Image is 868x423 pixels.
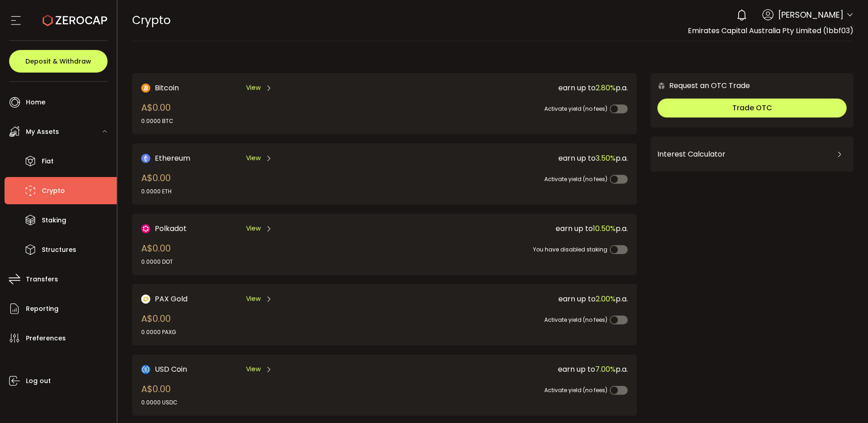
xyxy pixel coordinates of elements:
[141,365,150,374] img: USD Coin
[544,175,607,183] span: Activate yield (no fees)
[378,293,628,305] div: earn up to p.a.
[155,152,190,164] span: Ethereum
[246,294,261,304] span: View
[651,80,750,91] div: Request an OTC Trade
[596,153,616,163] span: 3.50%
[246,364,261,374] span: View
[132,12,171,28] span: Crypto
[141,101,173,125] div: A$0.00
[141,117,173,125] div: 0.0000 BTC
[141,171,172,196] div: A$0.00
[823,379,868,423] iframe: Chat Widget
[378,82,628,93] div: earn up to p.a.
[42,243,76,256] span: Structures
[9,50,108,73] button: Deposit & Withdraw
[544,386,607,394] span: Activate yield (no fees)
[141,224,150,233] img: DOT
[246,224,261,233] span: View
[42,155,54,168] span: Fiat
[246,153,261,163] span: View
[141,328,176,336] div: 0.0000 PAXG
[141,241,173,266] div: A$0.00
[141,295,150,304] img: PAX Gold
[657,143,847,165] div: Interest Calculator
[155,223,187,234] span: Polkadot
[596,294,616,304] span: 2.00%
[141,258,173,266] div: 0.0000 DOT
[155,293,187,305] span: PAX Gold
[26,374,51,388] span: Log out
[778,9,843,21] span: [PERSON_NAME]
[141,398,178,407] div: 0.0000 USDC
[141,84,150,93] img: Bitcoin
[141,154,150,163] img: Ethereum
[378,152,628,164] div: earn up to p.a.
[544,105,607,113] span: Activate yield (no fees)
[141,187,172,196] div: 0.0000 ETH
[42,214,66,227] span: Staking
[378,223,628,234] div: earn up to p.a.
[155,364,187,375] span: USD Coin
[732,103,772,113] span: Trade OTC
[26,125,59,138] span: My Assets
[141,382,178,407] div: A$0.00
[657,98,847,118] button: Trade OTC
[246,83,261,93] span: View
[593,223,616,234] span: 10.50%
[26,332,66,345] span: Preferences
[141,312,176,336] div: A$0.00
[378,364,628,375] div: earn up to p.a.
[688,25,853,36] span: Emirates Capital Australia Pty Limited (1bbf03)
[596,83,616,93] span: 2.80%
[544,316,607,324] span: Activate yield (no fees)
[155,82,179,93] span: Bitcoin
[25,58,91,64] span: Deposit & Withdraw
[26,96,45,109] span: Home
[42,184,65,197] span: Crypto
[26,302,59,315] span: Reporting
[533,246,607,253] span: You have disabled staking
[657,82,666,90] img: 6nGpN7MZ9FLuBP83NiajKbTRY4UzlzQtBKtCrLLspmCkSvCZHBKvY3NxgQaT5JnOQREvtQ257bXeeSTueZfAPizblJ+Fe8JwA...
[595,364,616,374] span: 7.00%
[26,273,58,286] span: Transfers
